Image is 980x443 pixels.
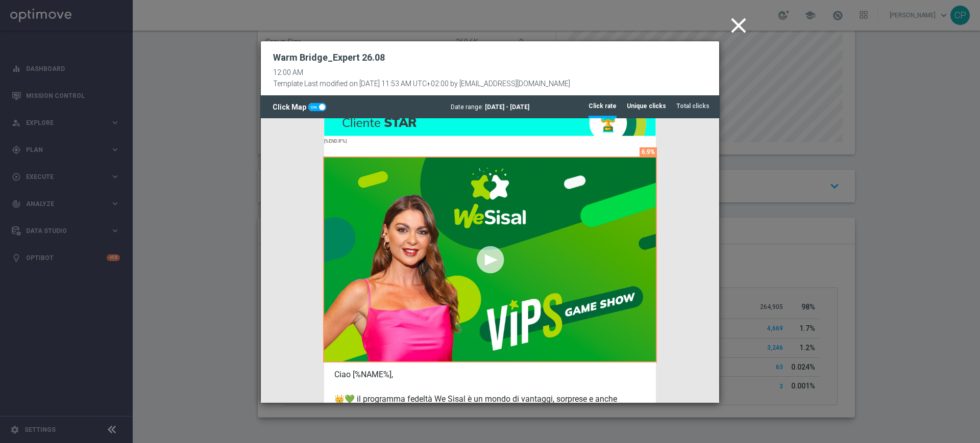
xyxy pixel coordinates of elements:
[273,51,385,64] h2: Warm Bridge_Expert 26.08
[63,21,86,26] span: [%END:IF%]
[724,10,755,42] button: close
[627,102,666,111] tab-header: Unique clicks
[589,102,617,111] tab-header: Click rate
[451,103,483,111] span: Date range:
[273,68,570,77] div: 12:00 AM
[73,276,356,298] span: 👑💚 il programma fedeltà We Sisal è un mondo di vantaggi, sorprese e anche intrattenimento!
[63,40,395,244] img: Nuova promo
[273,77,570,88] div: Template Last modified on [DATE] 11:53 AM UTC+02:00 by [EMAIL_ADDRESS][DOMAIN_NAME]
[73,252,132,262] span: Ciao [%NAME%],
[676,102,709,111] tab-header: Total clicks
[726,13,751,38] i: close
[273,103,308,111] span: Click Map
[485,103,529,111] span: [DATE] - [DATE]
